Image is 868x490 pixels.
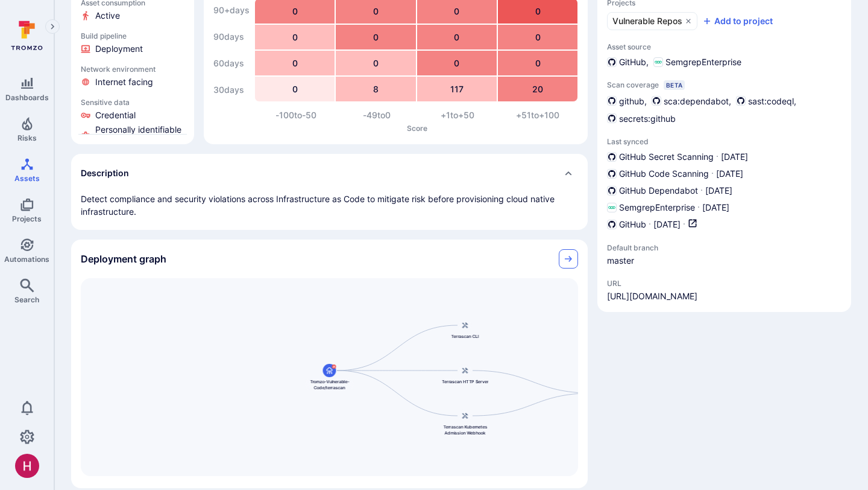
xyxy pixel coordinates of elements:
div: -100 to -50 [256,109,336,121]
a: Click to view evidence [78,62,187,91]
span: GitHub [619,218,646,231]
span: master [607,255,703,267]
span: Last synced [607,137,841,146]
li: Active [81,10,184,22]
div: Collapse [71,240,588,278]
span: [DATE] [702,202,729,214]
p: · [697,202,700,214]
li: Deployment [81,43,184,55]
span: Automations [4,255,49,264]
div: 90 days [213,25,250,49]
span: [DATE] [721,151,748,163]
div: secrets:github [607,112,676,125]
div: 117 [417,77,497,101]
i: Expand navigation menu [48,22,57,32]
div: 0 [417,25,497,49]
p: Sensitive data [81,98,184,107]
a: Vulnerable Repos [607,12,697,30]
span: Scan coverage [607,80,659,89]
span: GitHub Code Scanning [619,168,709,180]
div: 20 [498,77,577,101]
span: Default branch [607,243,703,252]
div: Harshil Parikh [15,454,39,478]
button: Expand navigation menu [45,19,60,34]
span: Terrascan HTTP Server [442,378,488,384]
span: Terrascan Kubernetes Admission Webhook [441,424,489,436]
p: · [711,168,714,180]
div: Detect compliance and security violations across Infrastructure as Code to mitigate risk before p... [81,192,578,218]
a: Open in GitHub dashboard [688,218,697,231]
div: 60 days [213,51,250,75]
span: Dashboards [5,93,49,102]
a: Click to view evidence [78,29,187,57]
span: Asset source [607,42,841,51]
div: 0 [255,25,335,49]
div: sca:dependabot [652,95,729,107]
p: Score [256,124,578,133]
span: [DATE] [716,168,743,180]
span: [DATE] [705,185,732,197]
span: Assets [14,174,40,183]
div: +1 to +50 [417,109,498,121]
div: 0 [255,51,335,75]
span: [DATE] [653,218,681,231]
span: Vulnerable Repos [612,15,682,27]
div: sast:codeql [736,95,794,107]
div: 0 [336,51,415,75]
div: -49 to 0 [336,109,417,121]
h2: Description [81,167,129,179]
span: Search [14,295,39,304]
span: Risks [17,133,37,142]
div: 0 [417,51,497,75]
p: · [683,218,685,231]
div: 0 [255,77,335,101]
p: · [716,151,719,163]
div: 0 [498,51,577,75]
button: Add to project [702,15,773,27]
div: +51 to +100 [497,109,578,121]
div: 0 [336,25,415,49]
div: github [607,95,644,107]
p: · [649,218,651,231]
div: Beta [664,80,685,90]
div: 30 days [213,78,250,102]
span: GitHub Dependabot [619,185,698,197]
img: ACg8ocKzQzwPSwOZT_k9C736TfcBpCStqIZdMR9gXOhJgTaH9y_tsw=s96-c [15,454,39,478]
a: [URL][DOMAIN_NAME] [607,290,697,302]
span: Tromzo-Vulnerable-Code/terrascan [306,378,354,390]
p: Build pipeline [81,31,184,40]
span: SemgrepEnterprise [619,202,695,214]
li: Personally identifiable information (PII) [81,124,184,148]
div: Collapse description [71,154,588,192]
span: Terrascan CLI [451,333,479,339]
div: 8 [336,77,415,101]
div: 0 [498,25,577,49]
p: Network environment [81,65,184,74]
li: Internet facing [81,76,184,88]
span: URL [607,279,697,288]
div: SemgrepEnterprise [653,56,741,68]
div: GitHub [607,56,646,68]
a: Click to view evidence [78,95,187,150]
p: · [700,185,703,197]
span: GitHub Secret Scanning [619,151,714,163]
span: Projects [12,214,42,223]
li: Credential [81,109,184,121]
h2: Deployment graph [81,253,166,265]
